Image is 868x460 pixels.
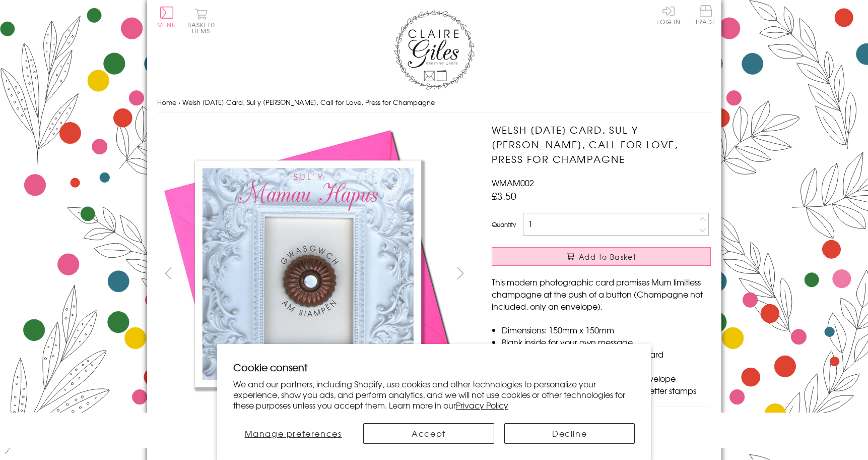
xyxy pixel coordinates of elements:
span: Menu [157,20,177,29]
span: £3.50 [492,189,516,203]
span: Trade [695,5,716,25]
button: Menu [157,7,177,28]
h2: Cookie consent [233,360,635,374]
button: Manage preferences [233,423,354,444]
span: 0 items [192,20,215,35]
button: next [449,262,472,284]
button: Basket0 items [187,8,215,34]
button: Add to Basket [492,247,711,266]
label: Quantity [492,220,516,229]
img: Welsh Mother's Day Card, Sul y Mamau Hapus, Call for Love, Press for Champagne [157,123,459,425]
p: This modern photographic card promises Mum limitless champagne at the push of a button (Champagne... [492,276,711,312]
a: Privacy Policy [456,399,508,411]
a: Log In [656,5,681,25]
button: Decline [504,423,635,444]
li: Dimensions: 150mm x 150mm [502,324,711,336]
span: Add to Basket [579,252,636,262]
span: › [178,97,180,107]
h1: Welsh [DATE] Card, Sul y [PERSON_NAME], Call for Love, Press for Champagne [492,123,711,166]
button: prev [157,262,180,284]
img: Claire Giles Greetings Cards [394,10,475,90]
span: WMAM002 [492,177,534,189]
button: Accept [363,423,494,444]
a: Trade [695,5,716,27]
a: Home [157,97,176,107]
li: Blank inside for your own message [502,336,711,348]
span: Welsh [DATE] Card, Sul y [PERSON_NAME], Call for Love, Press for Champagne [182,97,435,107]
span: Manage preferences [245,427,342,439]
p: We and our partners, including Shopify, use cookies and other technologies to personalize your ex... [233,379,635,410]
nav: breadcrumbs [157,92,711,113]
